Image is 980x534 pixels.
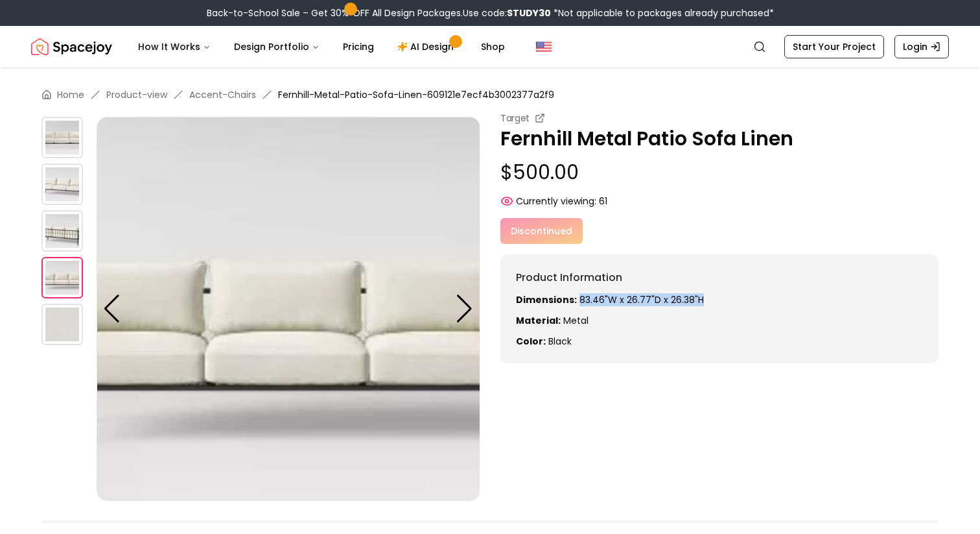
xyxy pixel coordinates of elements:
a: Accent-Chairs [189,88,256,101]
button: How It Works [128,34,221,60]
img: https://storage.googleapis.com/spacejoy-main/assets/609121e7ecf4b3002377a2f9/product_3_eg4lmmd54fl [97,117,480,501]
img: Spacejoy Logo [31,34,112,60]
strong: Material: [516,314,561,327]
span: Metal [563,314,589,327]
a: Pricing [332,34,384,60]
img: https://storage.googleapis.com/spacejoy-main/assets/609121e7ecf4b3002377a2f9/product_0_f9p1d4n0e16 [41,304,83,345]
img: United States [536,39,552,55]
button: Design Portfolio [224,34,330,60]
strong: Color: [516,335,546,348]
a: Home [57,88,84,101]
strong: Dimensions: [516,293,577,306]
span: *Not applicable to packages already purchased* [551,6,774,19]
span: 61 [599,195,607,208]
div: Back-to-School Sale – Get 30% OFF All Design Packages. [207,6,774,19]
img: https://storage.googleapis.com/spacejoy-main/assets/609121e7ecf4b3002377a2f9/product_1_bip8l175ahl [41,164,83,205]
img: https://storage.googleapis.com/spacejoy-main/assets/609121e7ecf4b3002377a2f9/product_3_eg4lmmd54fl [41,257,83,298]
span: Currently viewing: [516,195,596,208]
a: AI Design [387,34,468,60]
a: Spacejoy [31,34,112,60]
p: Fernhill Metal Patio Sofa Linen [500,127,939,151]
p: 83.46"W x 26.77"D x 26.38"H [516,293,923,306]
nav: Global [31,26,949,67]
a: Start Your Project [784,35,884,58]
h6: Product Information [516,270,923,285]
p: $500.00 [500,161,939,184]
a: Login [894,35,949,58]
nav: breadcrumb [41,88,939,101]
a: Shop [471,34,515,60]
nav: Main [128,34,515,60]
img: https://storage.googleapis.com/spacejoy-main/assets/609121e7ecf4b3002377a2f9/product_0_fi4jp2le6j7 [41,117,83,158]
small: Target [500,112,530,125]
b: STUDY30 [507,6,551,19]
a: Product-view [106,88,167,101]
span: Fernhill-Metal-Patio-Sofa-Linen-609121e7ecf4b3002377a2f9 [278,88,554,101]
span: Use code: [463,6,551,19]
span: black [548,335,572,348]
img: https://storage.googleapis.com/spacejoy-main/assets/609121e7ecf4b3002377a2f9/product_2_eca5p8hm59f [41,210,83,252]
